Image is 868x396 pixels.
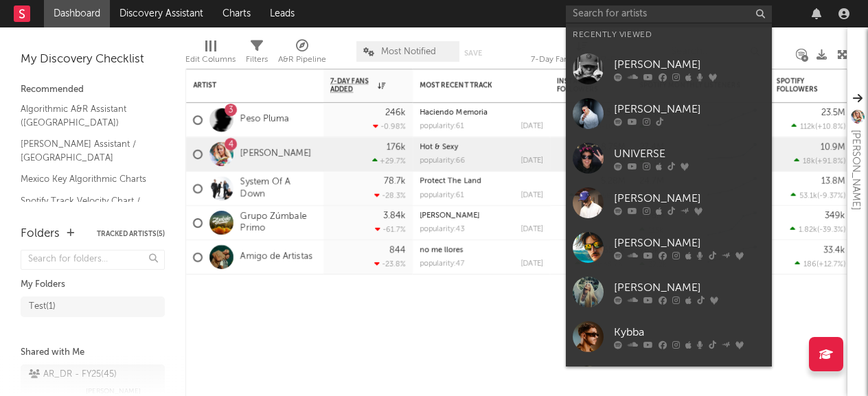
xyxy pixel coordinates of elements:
[385,108,406,117] div: 246k
[420,246,464,254] a: no me llores
[374,259,406,268] div: -23.8 %
[374,191,406,200] div: -28.3 %
[614,190,765,207] div: [PERSON_NAME]
[420,157,466,165] div: popularity: 66
[521,260,543,268] div: [DATE]
[566,180,772,225] a: [PERSON_NAME]
[521,191,543,199] div: [DATE]
[614,145,765,162] div: UNIVERSE
[278,34,326,74] div: A&R Pipeline
[825,211,845,220] div: 349k
[420,143,459,151] a: Hot & Sexy
[799,192,817,200] span: 53.1k
[420,212,479,220] a: [PERSON_NAME]
[821,143,845,152] div: 10.9M
[97,231,165,237] button: Tracked Artists(5)
[566,270,772,314] a: [PERSON_NAME]
[566,5,772,23] input: Search for artists
[819,226,843,234] span: -39.3 %
[799,226,817,234] span: 1.82k
[185,51,236,68] div: Edit Columns
[278,51,326,68] div: A&R Pipeline
[790,225,845,234] div: ( )
[817,158,843,165] span: +91.8 %
[566,225,772,270] a: [PERSON_NAME]
[420,143,543,151] div: Hot & Sexy
[420,246,543,254] div: no me llores
[193,81,296,89] div: Artist
[21,194,151,222] a: Spotify Track Velocity Chart / MX
[614,235,765,251] div: [PERSON_NAME]
[29,366,117,383] div: AR_DR - FY25 ( 45 )
[246,51,268,68] div: Filters
[21,226,60,242] div: Folders
[372,156,406,165] div: +29.7 %
[21,277,165,293] div: My Folders
[21,102,151,130] a: Algorithmic A&R Assistant ([GEOGRAPHIC_DATA])
[557,77,605,93] div: Instagram Followers
[21,250,165,270] input: Search for folders...
[29,299,56,315] div: Test ( 1 )
[521,123,543,130] div: [DATE]
[803,158,815,165] span: 18k
[819,192,843,200] span: -9.37 %
[384,177,406,186] div: 78.7k
[795,259,845,268] div: ( )
[817,124,843,131] span: +10.8 %
[240,211,317,235] a: Grupo Zúmbale Primo
[383,211,406,220] div: 3.84k
[531,34,634,74] div: 7-Day Fans Added (7-Day Fans Added)
[21,296,165,317] a: Test(1)
[420,226,465,233] div: popularity: 43
[821,177,845,186] div: 13.8M
[800,124,815,131] span: 112k
[821,108,845,117] div: 23.5M
[240,177,317,200] a: System Of A Down
[464,49,482,57] button: Save
[375,225,406,234] div: -61.7 %
[420,178,481,185] a: Protect The Land
[21,172,151,187] a: Mexico Key Algorithmic Charts
[791,122,845,131] div: ( )
[521,157,543,165] div: [DATE]
[790,191,845,200] div: ( )
[240,148,311,160] a: [PERSON_NAME]
[389,246,406,255] div: 844
[21,82,165,98] div: Recommended
[819,261,843,268] span: +12.7 %
[330,77,374,93] span: 7-Day Fans Added
[420,178,543,185] div: Protect The Land
[420,212,543,220] div: Corazón De Miel
[387,143,406,152] div: 176k
[381,47,436,56] span: Most Notified
[614,101,765,117] div: [PERSON_NAME]
[21,51,165,68] div: My Discovery Checklist
[420,81,523,89] div: Most Recent Track
[614,279,765,296] div: [PERSON_NAME]
[566,47,772,91] a: [PERSON_NAME]
[420,123,464,130] div: popularity: 61
[21,345,165,361] div: Shared with Me
[794,156,845,165] div: ( )
[614,56,765,73] div: [PERSON_NAME]
[566,91,772,136] a: [PERSON_NAME]
[373,122,406,131] div: -0.98 %
[240,251,312,263] a: Amigo de Artistas
[185,34,236,74] div: Edit Columns
[531,51,634,68] div: 7-Day Fans Added (7-Day Fans Added)
[420,109,543,117] div: Haciendo Memoria
[566,136,772,180] a: UNIVERSE
[614,324,765,340] div: Kybba
[21,137,151,165] a: [PERSON_NAME] Assistant / [GEOGRAPHIC_DATA]
[246,34,268,74] div: Filters
[803,261,816,268] span: 186
[420,109,488,117] a: Haciendo Memoria
[847,130,864,210] div: [PERSON_NAME]
[573,27,765,43] div: Recently Viewed
[420,260,465,268] div: popularity: 47
[240,114,289,126] a: Peso Pluma
[420,191,464,199] div: popularity: 61
[521,226,543,233] div: [DATE]
[777,77,825,93] div: Spotify Followers
[566,314,772,359] a: Kybba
